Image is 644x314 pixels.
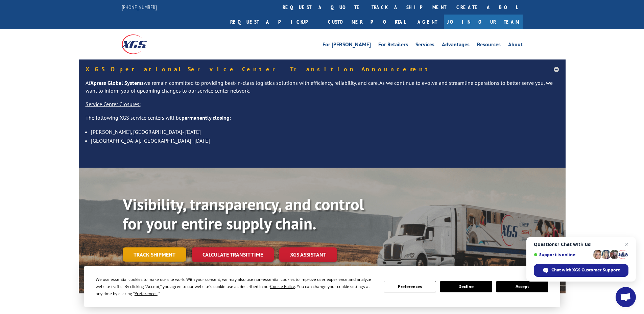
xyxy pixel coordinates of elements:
button: Decline [440,281,492,292]
a: Calculate transit time [192,247,274,262]
span: Support is online [534,252,591,257]
strong: Xpress Global Systems [90,79,144,86]
strong: permanently closing [182,114,230,121]
p: At we remain committed to providing best-in-class logistics solutions with efficiency, reliabilit... [86,79,559,101]
u: Service Center Closures: [86,101,141,107]
a: Customer Portal [323,15,411,29]
span: Chat with XGS Customer Support [551,267,620,273]
p: The following XGS service centers will be : [86,114,559,127]
span: Preferences [135,291,158,296]
div: Cookie Consent Prompt [84,266,560,307]
a: Open chat [616,287,636,307]
a: XGS ASSISTANT [279,247,337,262]
a: Track shipment [123,247,186,262]
li: [GEOGRAPHIC_DATA], [GEOGRAPHIC_DATA]- [DATE] [91,136,559,145]
a: Request a pickup [225,15,323,29]
a: About [508,42,523,49]
button: Accept [496,281,548,292]
div: We use essential cookies to make our site work. With your consent, we may also use non-essential ... [96,276,376,297]
a: Services [415,42,434,49]
a: Agent [411,15,444,29]
span: Questions? Chat with us! [534,242,628,247]
a: Join Our Team [444,15,523,29]
a: Advantages [442,42,470,49]
a: Resources [477,42,501,49]
a: [PHONE_NUMBER] [122,4,157,10]
h5: XGS Operational Service Center Transition Announcement [86,66,559,72]
span: Cookie Policy [270,284,295,289]
a: For Retailers [378,42,408,49]
span: Chat with XGS Customer Support [534,264,628,277]
button: Preferences [384,281,436,292]
li: [PERSON_NAME], [GEOGRAPHIC_DATA]- [DATE] [91,127,559,136]
a: For [PERSON_NAME] [323,42,371,49]
b: Visibility, transparency, and control for your entire supply chain. [123,194,364,234]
